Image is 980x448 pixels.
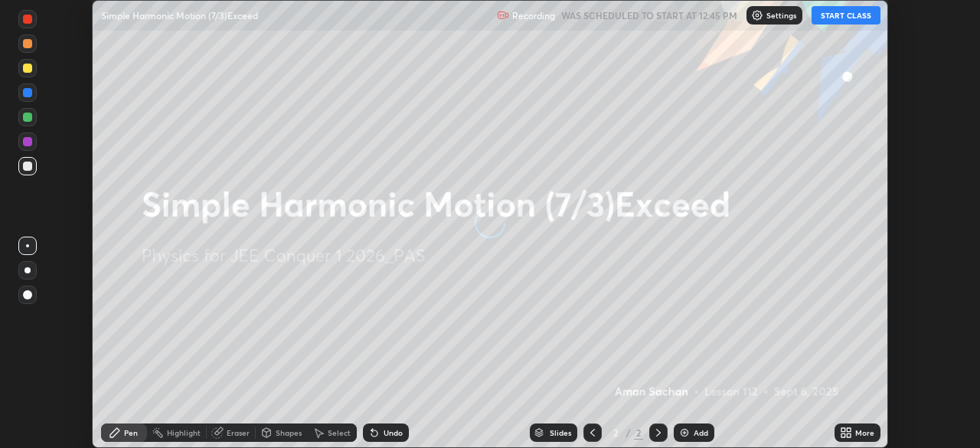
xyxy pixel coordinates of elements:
div: / [626,428,631,437]
p: Simple Harmonic Motion (7/3)Exceed [101,9,258,21]
button: START CLASS [812,6,880,25]
div: 2 [608,428,623,437]
div: Eraser [227,429,250,437]
p: Settings [766,11,796,19]
div: Undo [384,429,403,437]
img: recording.375f2c34.svg [497,9,509,21]
div: Highlight [167,429,201,437]
div: Shapes [276,429,302,437]
div: More [855,429,874,437]
h5: WAS SCHEDULED TO START AT 12:45 PM [561,8,737,22]
div: Add [694,429,708,437]
div: Select [328,429,351,437]
p: Recording [512,10,555,21]
div: Pen [124,429,138,437]
img: add-slide-button [678,427,691,439]
div: 2 [634,426,643,440]
div: Slides [550,429,571,437]
img: class-settings-icons [751,9,763,21]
